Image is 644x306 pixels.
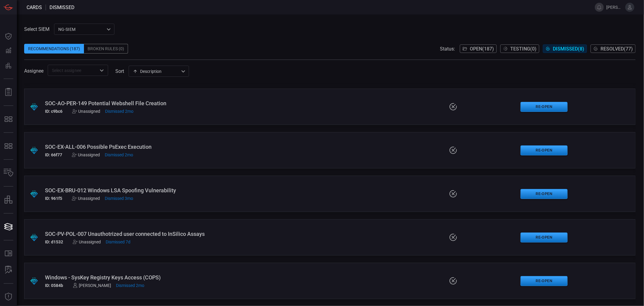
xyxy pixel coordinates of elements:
span: [PERSON_NAME].pajas [606,5,623,10]
span: dismissed [50,5,75,10]
h5: ID: 961f5 [45,196,62,201]
input: Select assignee [50,67,96,74]
button: Inventory [1,166,16,180]
div: SOC-EX-BRU-012 Windows LSA Spoofing Vulnerability [45,187,269,194]
span: Aug 18, 2025 5:24 PM [105,152,133,157]
div: SOC-PV-POL-007 Unauthotrized user connected to InSilico Assays [45,231,269,237]
div: Windows - SysKey Registry Keys Access (COPS) [45,274,269,281]
button: Re-Open [521,276,568,286]
h5: ID: c9bc6 [45,109,62,114]
div: Unassigned [72,109,100,114]
button: Cards [1,220,16,234]
span: Resolved ( 77 ) [601,46,633,52]
div: Unassigned [73,239,101,244]
button: Open(187) [460,44,497,53]
button: MITRE - Exposures [1,112,16,126]
button: ALERT ANALYSIS [1,263,16,277]
button: Preventions [1,58,16,73]
p: NG-SIEM [58,26,105,32]
span: Status: [440,46,455,52]
button: Re-Open [521,145,568,155]
button: Reports [1,85,16,99]
div: Unassigned [72,196,100,201]
button: Dashboard [1,29,16,44]
span: Aug 18, 2025 6:37 PM [105,109,133,114]
button: assets [1,193,16,207]
span: Jul 24, 2025 12:52 PM [105,196,133,201]
span: Oct 07, 2025 5:27 PM [106,239,130,244]
label: sort [115,68,124,74]
div: Recommendations (187) [24,44,84,54]
div: Broken Rules (0) [84,44,128,54]
span: Testing ( 0 ) [510,46,537,52]
div: Unassigned [72,152,100,157]
button: Testing(0) [500,44,539,53]
h5: ID: 66f77 [45,152,62,157]
button: Re-Open [521,102,568,112]
h5: ID: d1532 [45,239,63,244]
h5: ID: 0584b [45,283,63,288]
span: Aug 08, 2025 10:45 AM [116,283,144,288]
span: Cards [27,5,42,10]
button: Open [98,66,106,75]
span: Dismissed ( 8 ) [553,46,584,52]
button: Dismissed(8) [543,44,587,53]
button: Resolved(77) [591,44,636,53]
button: Re-Open [521,233,568,243]
div: SOC-AO-PER-149 Potential Webshell File Creation [45,100,269,106]
div: Description [133,68,179,74]
button: Re-Open [521,189,568,199]
div: [PERSON_NAME] [73,283,111,288]
label: Select SIEM [24,26,50,32]
span: Open ( 187 ) [470,46,494,52]
button: MITRE - Detection Posture [1,139,16,153]
button: Threat Intelligence [1,290,16,304]
button: Detections [1,44,16,58]
div: SOC-EX-ALL-006 Possible PsExec Execution [45,144,269,150]
button: Rule Catalog [1,246,16,261]
span: Assignee [24,68,43,74]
